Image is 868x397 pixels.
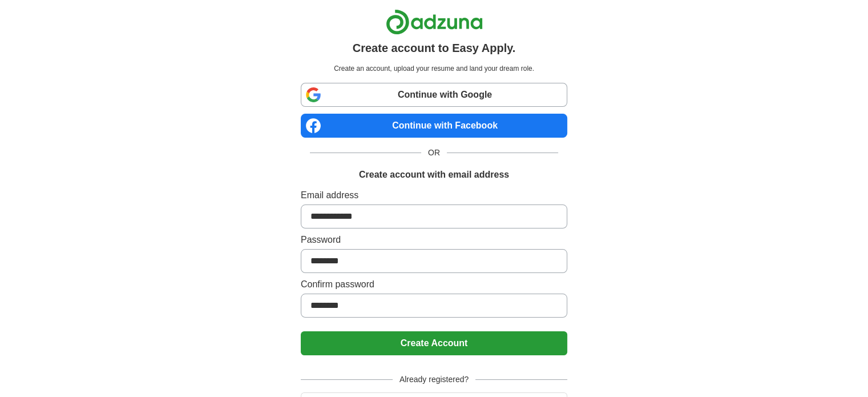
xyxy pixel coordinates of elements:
h1: Create account with email address [359,168,509,182]
h1: Create account to Easy Apply. [353,39,516,57]
button: Create Account [301,331,567,355]
a: Continue with Facebook [301,114,567,138]
span: OR [421,147,447,159]
label: Email address [301,189,567,202]
img: Adzuna logo [386,9,483,35]
a: Continue with Google [301,83,567,107]
p: Create an account, upload your resume and land your dream role. [303,63,565,74]
label: Password [301,233,567,247]
label: Confirm password [301,278,567,291]
span: Already registered? [393,374,475,386]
